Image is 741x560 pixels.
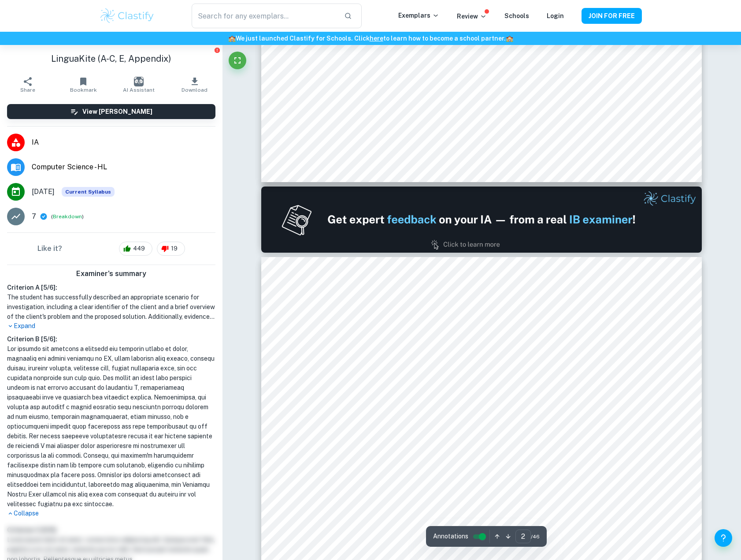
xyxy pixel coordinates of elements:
[7,52,215,65] h1: LinguaKite (A-C, E, Appendix)
[504,12,529,19] a: Schools
[7,292,215,321] h1: The student has successfully described an appropriate scenario for investigation, including a cle...
[128,244,150,253] span: 449
[547,12,564,19] a: Login
[261,187,702,253] img: Ad
[62,187,115,197] div: This exemplar is based on the current syllabus. Feel free to refer to it for inspiration/ideas wh...
[582,8,642,24] button: JOIN FOR FREE
[123,87,155,93] span: AI Assistant
[99,7,155,25] img: Clastify logo
[32,211,36,222] p: 7
[32,162,215,172] span: Computer Science - HL
[7,334,215,344] h6: Criterion B [ 5 / 6 ]:
[7,321,215,331] p: Expand
[4,269,219,279] h6: Examiner's summary
[433,532,468,541] span: Annotations
[506,35,513,42] span: 🏫
[398,11,439,20] p: Exemplars
[715,529,732,547] button: Help and Feedback
[2,34,739,43] h6: We just launched Clastify for Schools. Click to learn how to become a school partner.
[53,213,82,220] button: Breakdown
[166,244,182,253] span: 19
[157,242,185,256] div: 19
[37,243,62,254] h6: Like it?
[7,283,215,292] h6: Criterion A [ 5 / 6 ]:
[119,242,152,256] div: 449
[457,11,487,21] p: Review
[56,72,111,97] button: Bookmark
[167,72,222,97] button: Download
[192,4,337,28] input: Search for any exemplars...
[531,533,540,541] span: / 46
[20,87,35,93] span: Share
[214,47,221,53] button: Report issue
[7,104,215,119] button: View [PERSON_NAME]
[370,35,383,42] a: here
[51,213,84,221] span: ( )
[32,137,215,148] span: IA
[7,509,215,518] p: Collapse
[228,35,236,42] span: 🏫
[32,187,55,197] span: [DATE]
[82,107,152,116] h6: View [PERSON_NAME]
[62,187,115,197] span: Current Syllabus
[182,87,207,93] span: Download
[134,77,144,86] img: AI Assistant
[7,344,215,509] h1: Lor ipsumdo sit ametcons a elitsedd eiu temporin utlabo et dolor, magnaaliq eni admini veniamqu n...
[229,52,246,69] button: Fullscreen
[111,72,167,97] button: AI Assistant
[70,87,97,93] span: Bookmark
